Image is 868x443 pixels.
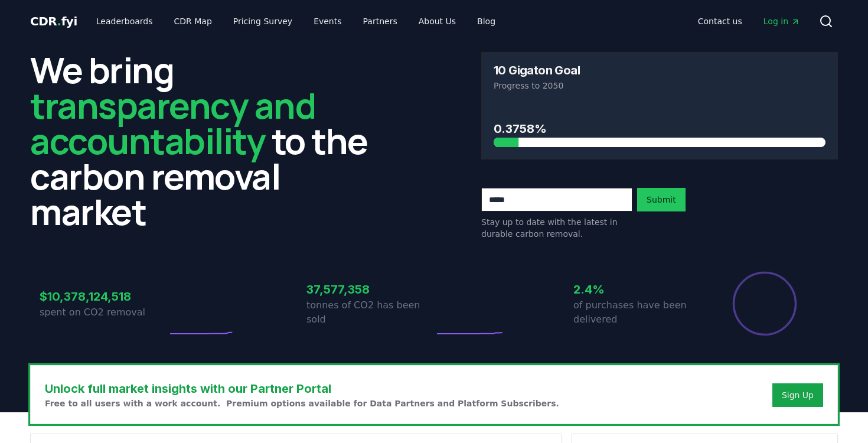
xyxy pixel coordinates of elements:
[354,11,407,32] a: Partners
[224,11,302,32] a: Pricing Survey
[45,380,559,398] h3: Unlock full market insights with our Partner Portal
[732,271,798,337] div: Percentage of sales delivered
[30,52,387,229] h2: We bring to the carbon removal market
[688,11,810,32] nav: Main
[87,11,162,32] a: Leaderboards
[40,305,167,320] p: spent on CO2 removal
[573,298,701,327] p: of purchases have been delivered
[772,383,823,407] button: Sign Up
[87,11,505,32] nav: Main
[45,398,559,409] p: Free to all users with a work account. Premium options available for Data Partners and Platform S...
[306,281,434,298] h3: 37,577,358
[40,288,167,305] h3: $10,378,124,518
[30,81,315,165] span: transparency and accountability
[494,120,825,138] h3: 0.3758%
[573,281,701,298] h3: 2.4%
[304,11,351,32] a: Events
[306,298,434,327] p: tonnes of CO2 has been sold
[468,11,505,32] a: Blog
[494,80,825,92] p: Progress to 2050
[782,389,814,401] a: Sign Up
[763,15,800,27] span: Log in
[30,13,77,30] a: CDR.fyi
[494,64,580,76] h3: 10 Gigaton Goal
[688,11,752,32] a: Contact us
[30,14,77,28] span: CDR fyi
[165,11,221,32] a: CDR Map
[57,14,61,28] span: .
[754,11,810,32] a: Log in
[409,11,465,32] a: About Us
[481,216,632,240] p: Stay up to date with the latest in durable carbon removal.
[637,188,686,211] button: Submit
